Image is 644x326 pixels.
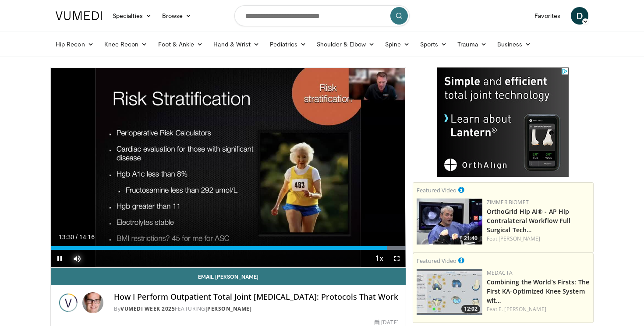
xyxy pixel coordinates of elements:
div: Progress Bar [51,246,406,250]
video-js: Video Player [51,68,406,268]
a: Combining the World’s Firsts: The First KA-Optimized Knee System wit… [487,278,589,305]
button: Playback Rate [371,250,388,267]
a: Email [PERSON_NAME] [51,268,406,285]
iframe: Advertisement [437,67,569,177]
a: 12:02 [417,269,482,315]
img: VuMedi Logo [56,11,102,20]
button: Fullscreen [388,250,406,267]
a: Sports [415,35,453,53]
a: Business [492,35,537,53]
a: Favorites [529,7,566,25]
a: Foot & Ankle [153,35,209,53]
small: Featured Video [417,257,456,265]
h4: How I Perform Outpatient Total Joint [MEDICAL_DATA]: Protocols That Work [114,292,399,302]
input: Search topics, interventions [234,5,410,26]
div: By FEATURING [114,305,399,313]
span: 21:40 [461,234,480,242]
img: Avatar [82,292,103,313]
span: / [76,234,78,241]
a: Knee Recon [99,35,153,53]
img: 96a9cbbb-25ee-4404-ab87-b32d60616ad7.150x105_q85_crop-smart_upscale.jpg [417,198,482,244]
div: Feat. [487,305,590,313]
button: Mute [68,250,86,267]
a: OrthoGrid Hip AI® - AP Hip Contralateral Workflow Full Surgical Tech… [487,207,571,234]
a: E. [PERSON_NAME] [499,305,546,313]
a: Spine [380,35,414,53]
a: Vumedi Week 2025 [120,305,175,312]
a: D [571,7,588,25]
a: Hip Recon [50,35,99,53]
button: Pause [51,250,68,267]
a: [PERSON_NAME] [205,305,252,312]
div: Feat. [487,235,590,243]
a: Specialties [107,7,157,25]
a: 21:40 [417,198,482,244]
a: Hand & Wrist [208,35,265,53]
img: Vumedi Week 2025 [58,292,79,313]
img: aaf1b7f9-f888-4d9f-a252-3ca059a0bd02.150x105_q85_crop-smart_upscale.jpg [417,269,482,315]
a: Pediatrics [265,35,311,53]
a: [PERSON_NAME] [499,235,540,242]
small: Featured Video [417,186,456,194]
a: Trauma [452,35,492,53]
span: 13:30 [59,234,74,241]
span: 12:02 [461,305,480,313]
span: 14:16 [79,234,95,241]
a: Shoulder & Elbow [311,35,380,53]
a: Medacta [487,269,513,276]
a: Browse [157,7,197,25]
a: Zimmer Biomet [487,198,529,206]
